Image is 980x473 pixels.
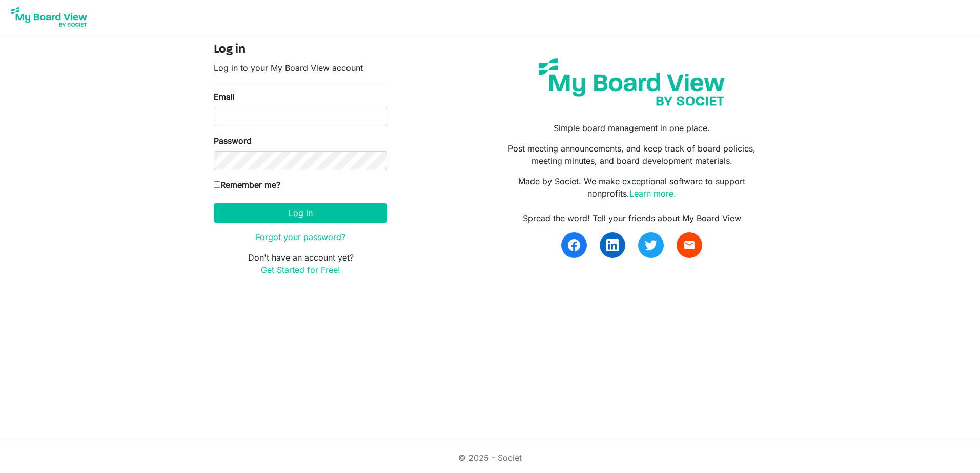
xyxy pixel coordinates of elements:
[677,232,702,258] a: email
[498,142,766,167] p: Post meeting announcements, and keep track of board policies, meeting minutes, and board developm...
[568,239,580,251] img: facebook.svg
[214,251,387,276] p: Don't have an account yet?
[214,42,387,57] h4: Log in
[256,232,345,242] a: Forgot your password?
[498,175,766,200] p: Made by Societ. We make exceptional software to support nonprofits.
[214,203,387,223] button: Log in
[606,239,619,251] img: linkedin.svg
[458,453,522,463] a: © 2025 - Societ
[498,212,766,224] div: Spread the word! Tell your friends about My Board View
[261,265,340,275] a: Get Started for Free!
[214,181,220,188] input: Remember me?
[629,188,676,199] a: Learn more.
[214,61,387,74] p: Log in to your My Board View account
[214,179,280,191] label: Remember me?
[531,51,732,114] img: my-board-view-societ.svg
[8,4,90,30] img: My Board View Logo
[645,239,657,251] img: twitter.svg
[683,239,696,251] span: email
[214,135,252,147] label: Password
[498,122,766,134] p: Simple board management in one place.
[214,91,235,103] label: Email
